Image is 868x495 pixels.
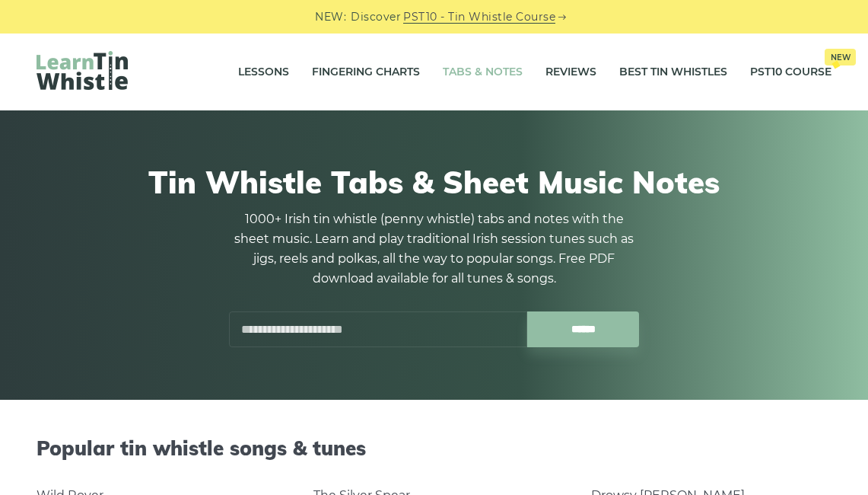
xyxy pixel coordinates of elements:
[443,53,523,91] a: Tabs & Notes
[37,436,831,460] h2: Popular tin whistle songs & tunes
[545,53,596,91] a: Reviews
[37,51,128,90] img: LearnTinWhistle.com
[229,209,640,289] p: 1000+ Irish tin whistle (penny whistle) tabs and notes with the sheet music. Learn and play tradi...
[825,49,856,65] span: New
[750,53,831,91] a: PST10 CourseNew
[619,53,727,91] a: Best Tin Whistles
[238,53,289,91] a: Lessons
[44,164,824,200] h1: Tin Whistle Tabs & Sheet Music Notes
[312,53,420,91] a: Fingering Charts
